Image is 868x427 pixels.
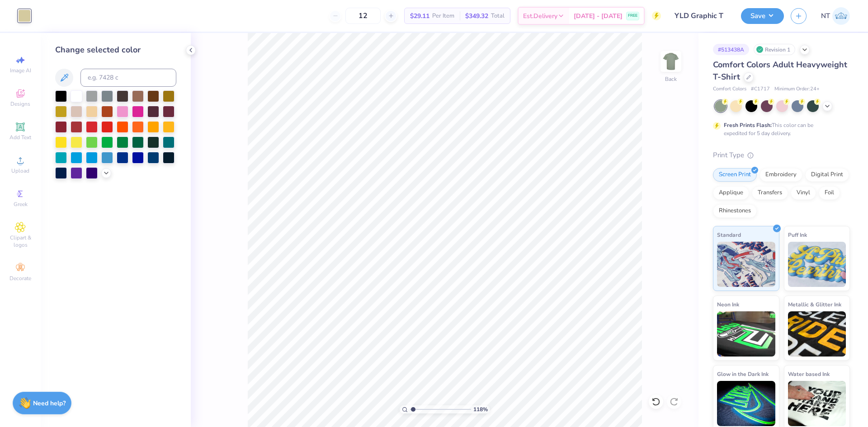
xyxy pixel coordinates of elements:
[788,230,807,239] span: Puff Ink
[774,85,820,93] span: Minimum Order: 24 +
[832,7,850,25] img: Nestor Talens
[717,381,775,426] img: Glow in the Dark Ink
[665,75,677,83] div: Back
[80,69,176,87] input: e.g. 7428 c
[662,52,680,70] img: Back
[465,11,488,21] span: $349.32
[33,399,66,408] strong: Need help?
[713,204,757,218] div: Rhinestones
[724,122,772,129] strong: Fresh Prints Flash:
[805,168,849,182] div: Digital Print
[724,121,835,137] div: This color can be expedited for 5 day delivery.
[788,311,846,357] img: Metallic & Glitter Ink
[788,369,830,379] span: Water based Ink
[410,11,429,21] span: $29.11
[759,168,802,182] div: Embroidery
[713,59,847,82] span: Comfort Colors Adult Heavyweight T-Shirt
[788,300,841,309] span: Metallic & Glitter Ink
[55,44,176,56] div: Change selected color
[717,230,741,239] span: Standard
[628,13,637,19] span: FREE
[9,134,31,141] span: Add Text
[11,167,29,174] span: Upload
[432,11,454,21] span: Per Item
[819,186,840,200] div: Foil
[821,11,830,21] span: NT
[5,234,36,249] span: Clipart & logos
[574,11,623,21] span: [DATE] - [DATE]
[717,369,769,379] span: Glow in the Dark Ink
[473,405,488,413] span: 118 %
[717,242,775,287] img: Standard
[752,186,788,200] div: Transfers
[713,150,850,160] div: Print Type
[10,100,30,108] span: Designs
[491,11,505,21] span: Total
[717,311,775,357] img: Neon Ink
[9,275,31,282] span: Decorate
[791,186,816,200] div: Vinyl
[345,8,381,24] input: – –
[713,168,757,182] div: Screen Print
[713,44,749,55] div: # 513438A
[713,186,749,200] div: Applique
[821,7,850,25] a: NT
[14,201,28,208] span: Greek
[788,242,846,287] img: Puff Ink
[668,7,734,25] input: Untitled Design
[717,300,739,309] span: Neon Ink
[713,85,746,93] span: Comfort Colors
[523,11,557,21] span: Est. Delivery
[754,44,795,55] div: Revision 1
[751,85,770,93] span: # C1717
[788,381,846,426] img: Water based Ink
[10,67,31,74] span: Image AI
[741,8,784,24] button: Save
